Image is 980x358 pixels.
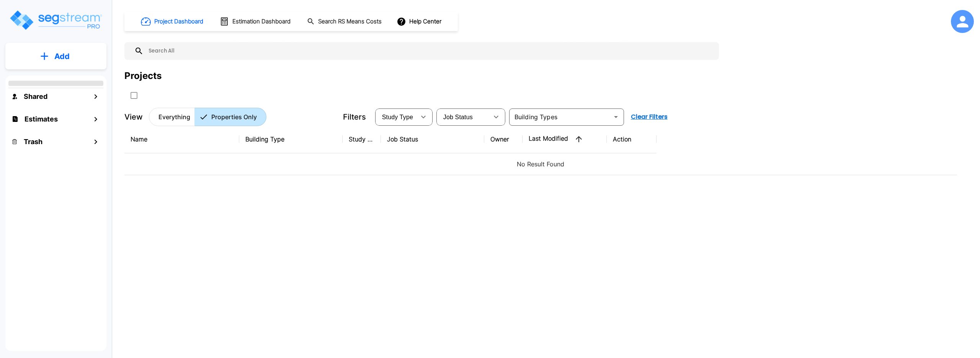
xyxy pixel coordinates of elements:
[607,125,657,153] th: Action
[144,42,715,60] input: Search All
[443,114,473,120] span: Job Status
[511,112,609,122] input: Building Types
[438,106,488,128] div: Select
[124,69,162,83] div: Projects
[126,88,142,103] button: SelectAll
[158,112,190,122] p: Everything
[5,45,106,67] button: Add
[484,125,523,153] th: Owner
[239,125,343,153] th: Building Type
[217,13,295,30] button: Estimation Dashboard
[232,17,291,26] h1: Estimation Dashboard
[149,108,195,126] button: Everything
[149,108,266,126] div: Platform
[124,125,239,153] th: Name
[124,111,143,123] p: View
[318,17,382,26] h1: Search RS Means Costs
[304,14,386,29] button: Search RS Means Costs
[343,111,366,123] p: Filters
[343,125,381,153] th: Study Type
[382,114,413,120] span: Study Type
[154,17,203,26] h1: Project Dashboard
[395,14,444,29] button: Help Center
[611,112,621,122] button: Open
[54,51,70,62] p: Add
[211,112,257,122] p: Properties Only
[131,159,951,169] p: No Result Found
[377,106,416,128] div: Select
[138,13,207,30] button: Project Dashboard
[9,9,103,31] img: Logo
[24,114,58,124] h1: Estimates
[628,109,671,125] button: Clear Filters
[194,108,266,126] button: Properties Only
[381,125,484,153] th: Job Status
[24,136,42,147] h1: Trash
[523,125,607,153] th: Last Modified
[24,91,47,102] h1: Shared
